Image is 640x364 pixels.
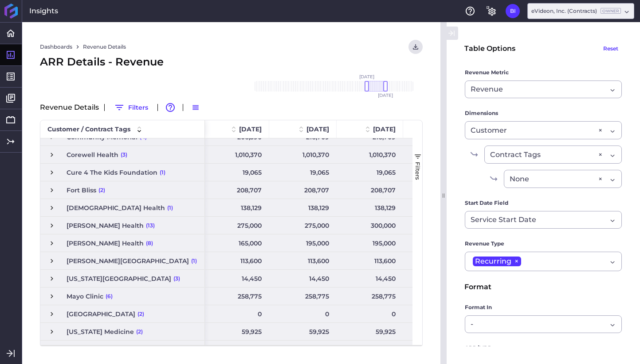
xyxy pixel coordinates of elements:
[465,344,492,353] span: ARR/MRR
[67,288,103,305] span: Mayo Clinic
[403,181,470,199] div: 208,707
[269,217,337,234] div: 275,000
[40,252,205,270] div: Press SPACE to select this row.
[463,4,477,18] button: Help
[110,100,152,115] button: Filters
[202,323,269,340] div: 59,925
[598,125,602,136] div: ×
[67,253,189,269] span: [PERSON_NAME][GEOGRAPHIC_DATA]
[471,215,536,225] span: Service Start Date
[506,4,520,18] button: User Menu
[471,125,507,136] span: Customer
[598,173,602,184] div: ×
[160,164,165,181] span: (1)
[465,109,498,118] span: Dimensions
[40,341,205,358] div: Press SPACE to select this row.
[403,164,470,181] div: 19,065
[202,181,269,199] div: 208,707
[403,341,470,358] div: 143,294
[269,234,337,252] div: 195,000
[598,149,602,160] div: ×
[403,305,470,322] div: 0
[40,100,423,115] div: Revenue Details
[403,252,470,269] div: 113,600
[40,270,205,287] div: Press SPACE to select this row.
[202,234,269,252] div: 165,000
[465,303,492,312] span: Format In
[403,217,470,234] div: 300,000
[202,217,269,234] div: 275,000
[269,305,337,322] div: 0
[202,146,269,163] div: 1,010,370
[40,181,205,199] div: Press SPACE to select this row.
[337,323,403,340] div: 59,925
[465,121,622,139] div: Dropdown select
[510,174,529,184] span: None
[269,146,337,163] div: 1,010,370
[40,234,205,252] div: Press SPACE to select this row.
[40,146,205,164] div: Press SPACE to select this row.
[403,270,470,287] div: 14,450
[465,315,622,333] div: Dropdown select
[67,199,165,216] span: [DEMOGRAPHIC_DATA] Health
[202,287,269,305] div: 258,775
[67,164,157,181] span: Cure 4 The Kids Foundation
[137,306,144,322] span: (2)
[136,323,143,340] span: (2)
[191,253,197,269] span: (1)
[121,146,127,163] span: (3)
[373,125,396,133] span: [DATE]
[67,217,144,234] span: [PERSON_NAME] Health
[202,199,269,216] div: 138,129
[531,7,621,15] div: eVideon, Inc. (Contracts)
[67,306,135,322] span: [GEOGRAPHIC_DATA]
[40,305,205,323] div: Press SPACE to select this row.
[47,125,130,133] span: Customer / Contract Tags
[465,80,622,98] div: Dropdown select
[67,270,171,287] span: [US_STATE][GEOGRAPHIC_DATA]
[337,181,403,199] div: 208,707
[403,287,470,305] div: 258,775
[173,270,180,287] span: (3)
[269,252,337,269] div: 113,600
[464,43,515,54] div: Table Options
[403,199,470,216] div: 138,129
[269,164,337,181] div: 19,065
[408,40,423,54] button: User Menu
[269,270,337,287] div: 14,450
[101,341,107,358] span: (5)
[146,217,155,234] span: (13)
[403,323,470,340] div: 59,925
[202,341,269,358] div: 143,294
[465,252,622,271] div: Dropdown select
[67,323,134,340] span: [US_STATE] Medicine
[471,84,503,95] span: Revenue
[403,146,470,163] div: 1,010,370
[83,43,126,51] a: Revenue Details
[202,270,269,287] div: 14,450
[471,319,473,330] span: -
[378,93,393,98] span: [DATE]
[359,75,374,79] span: [DATE]
[527,3,634,19] div: Dropdown select
[475,257,511,266] span: Recurring
[337,341,403,358] div: 143,294
[40,54,423,70] div: ARR Details - Revenue
[67,146,118,163] span: Corewell Health
[465,68,509,77] span: Revenue Metric
[306,125,329,133] span: [DATE]
[464,282,622,292] div: Format
[337,217,403,234] div: 300,000
[269,181,337,199] div: 208,707
[337,199,403,216] div: 138,129
[484,4,499,18] button: General Settings
[40,217,205,234] div: Press SPACE to select this row.
[106,288,113,305] span: (6)
[269,287,337,305] div: 258,775
[40,287,205,305] div: Press SPACE to select this row.
[40,199,205,217] div: Press SPACE to select this row.
[202,305,269,322] div: 0
[202,252,269,269] div: 113,600
[465,211,622,229] div: Dropdown select
[269,323,337,340] div: 59,925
